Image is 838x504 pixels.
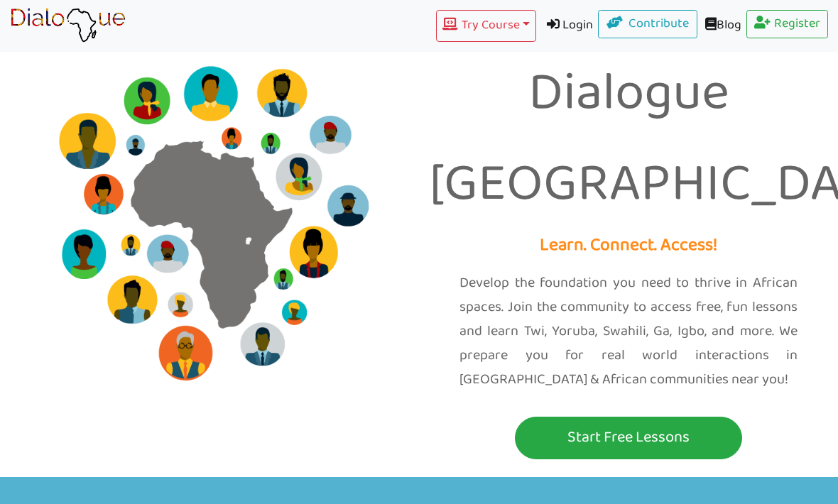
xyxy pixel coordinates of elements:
[598,10,697,38] a: Contribute
[430,231,827,261] p: Learn. Connect. Access!
[536,10,599,42] a: Login
[518,424,739,451] p: Start Free Lessons
[430,417,827,459] a: Start Free Lessons
[459,271,798,392] p: Develop the foundation you need to thrive in African spaces. Join the community to access free, f...
[10,8,126,43] img: learn African language platform app
[697,10,746,42] a: Blog
[746,10,829,38] a: Register
[436,10,535,42] button: Try Course
[430,50,827,231] p: Dialogue [GEOGRAPHIC_DATA]
[515,417,742,459] button: Start Free Lessons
